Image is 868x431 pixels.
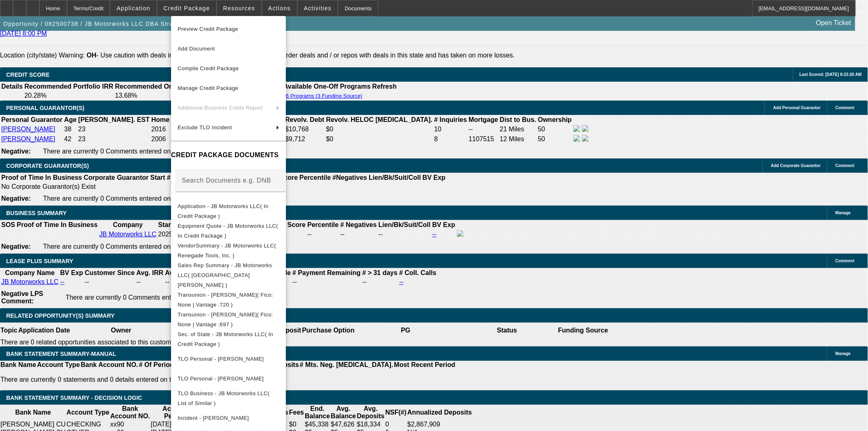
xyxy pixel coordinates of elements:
[178,262,272,288] span: Sales Rep Summary - JB Motorworks LLC( [GEOGRAPHIC_DATA][PERSON_NAME] )
[178,375,264,381] span: TLO Personal - [PERSON_NAME]
[171,221,286,241] button: Equipment Quote - JB Motorworks LLC( In Credit Package )
[178,65,239,71] span: Compile Credit Package
[178,242,276,258] span: VendorSummary - JB Motorworks LLC( Renegade Tools, Inc. )
[178,415,249,421] span: Incident - [PERSON_NAME]
[178,355,264,362] span: TLO Personal - [PERSON_NAME]
[171,329,286,349] button: Sec. of State - JB Motorworks LLC( In Credit Package )
[171,309,286,329] button: Transunion - Napper, Jacob( Fico: None | Vantage :697 )
[182,177,271,183] mat-label: Search Documents e.g. DNB
[178,46,215,52] span: Add Document
[178,124,232,131] span: Exclude TLO Incident
[171,290,286,309] button: Transunion - Thomas, Bryan( Fico: None | Vantage :720 )
[178,390,270,406] span: TLO Business - JB Motorworks LLC( List of Similar )
[171,349,286,369] button: TLO Personal - Napper, Jacob
[171,408,286,428] button: Incident - Thomas, Bryan
[171,241,286,260] button: VendorSummary - JB Motorworks LLC( Renegade Tools, Inc. )
[178,222,278,238] span: Equipment Quote - JB Motorworks LLC( In Credit Package )
[178,85,238,91] span: Manage Credit Package
[171,150,286,160] h4: CREDIT PACKAGE DOCUMENTS
[178,311,273,327] span: Transunion - [PERSON_NAME]( Fico: None | Vantage :697 )
[171,201,286,221] button: Application - JB Motorworks LLC( In Credit Package )
[178,331,273,347] span: Sec. of State - JB Motorworks LLC( In Credit Package )
[171,388,286,408] button: TLO Business - JB Motorworks LLC( List of Similar )
[178,291,273,307] span: Transunion - [PERSON_NAME]( Fico: None | Vantage :720 )
[171,260,286,290] button: Sales Rep Summary - JB Motorworks LLC( Martell, Heath )
[178,203,269,219] span: Application - JB Motorworks LLC( In Credit Package )
[171,369,286,388] button: TLO Personal - Thomas, Bryan
[178,26,238,32] span: Preview Credit Package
